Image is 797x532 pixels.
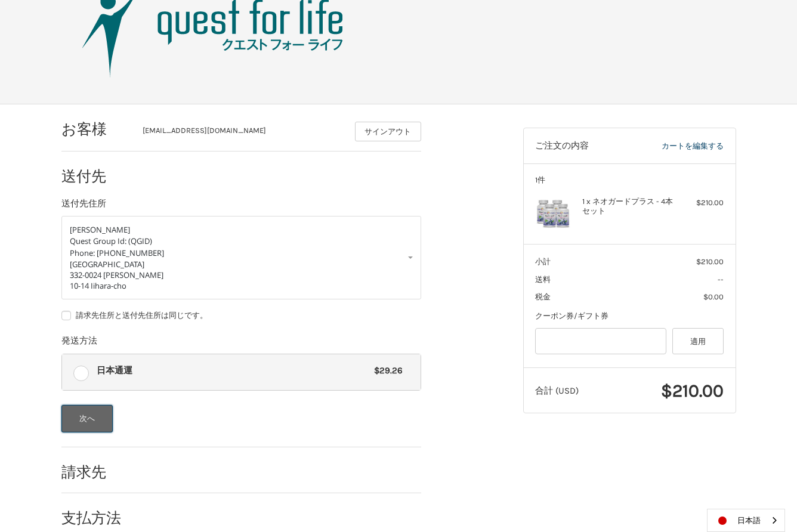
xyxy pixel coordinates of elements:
div: Language [707,509,785,532]
div: クーポン券/ギフト券 [535,310,724,322]
input: Gift Certificate or Coupon Code [535,328,666,355]
h2: 支払方法 [61,509,131,527]
button: サインアウト [355,122,421,141]
span: $210.00 [661,380,724,401]
h3: 1件 [535,175,724,185]
button: 次へ [61,405,113,432]
a: カートを編集する [623,140,724,152]
span: $29.26 [369,364,403,378]
p: [PERSON_NAME] [70,224,413,236]
a: 日本語 [708,509,784,531]
span: $0.00 [703,292,724,301]
button: 適用 [672,328,724,355]
h2: 請求先 [61,463,131,481]
h2: 送付先 [61,167,131,185]
legend: 送付先住所 [61,197,106,216]
span: 小計 [535,257,551,266]
span: 日本通運 [97,364,369,378]
aside: Language selected: 日本語 [707,509,785,532]
span: $210.00 [696,257,724,266]
label: 請求先住所と送付先住所は同じです。 [61,311,421,320]
div: [EMAIL_ADDRESS][DOMAIN_NAME] [143,125,343,141]
div: $210.00 [676,197,724,209]
legend: 発送方法 [61,334,97,353]
span: Phone: [PHONE_NUMBER] [70,248,164,258]
div: [GEOGRAPHIC_DATA] 332-0024 [PERSON_NAME] 10-14 Iihara-cho [70,259,413,291]
a: Enter or select a different address [61,216,421,300]
span: 送料 [535,275,551,284]
span: 税金 [535,292,551,301]
h3: ご注文の内容 [535,140,623,152]
span: -- [718,275,724,284]
h4: 1 x ネオガードプラス - 4本セット [582,197,674,216]
span: Quest Group Id: (QGID) [70,236,152,246]
span: 合計 (USD) [535,385,579,396]
h2: お客様 [61,120,131,138]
